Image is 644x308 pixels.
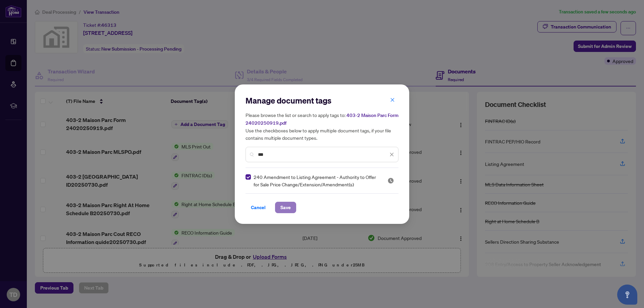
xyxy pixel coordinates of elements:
h5: Please browse the list or search to apply tags to: Use the checkboxes below to apply multiple doc... [246,111,398,141]
button: Open asap [617,285,637,305]
span: close [390,98,395,102]
span: Save [280,202,291,213]
button: Save [275,202,296,213]
button: Cancel [246,202,271,213]
span: 403-2 Maison Parc Form 24020250919.pdf [246,112,398,126]
h2: Manage document tags [246,95,398,106]
img: status [387,177,394,184]
span: Cancel [251,202,266,213]
span: Pending Review [387,177,394,184]
span: 240 Amendment to Listing Agreement - Authority to Offer for Sale Price Change/Extension/Amendment(s) [254,173,379,188]
span: close [389,152,394,157]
